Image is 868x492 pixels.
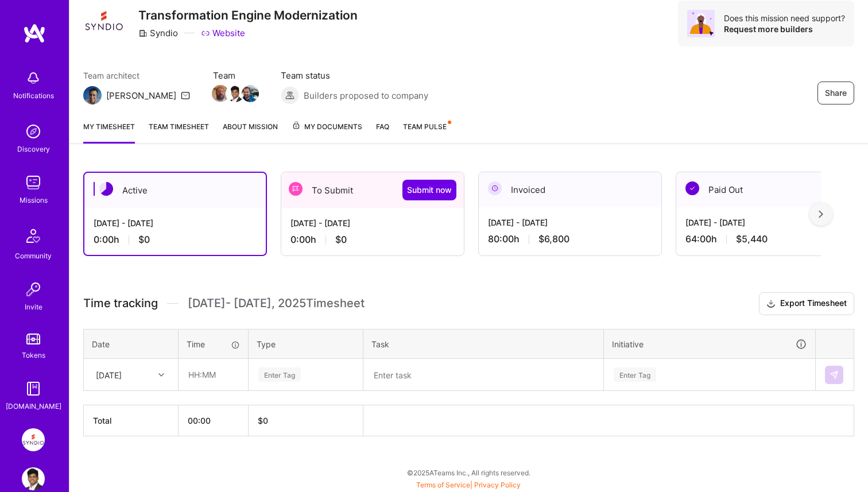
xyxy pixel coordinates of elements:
[83,121,135,144] a: My timesheet
[724,13,845,24] div: Does this mission need support?
[403,121,450,144] a: Team Pulse
[407,184,452,196] span: Submit now
[83,296,158,311] span: Time tracking
[22,67,45,90] img: bell
[179,405,249,436] th: 00:00
[685,216,850,228] div: [DATE] - [DATE]
[83,69,190,82] span: Team architect
[289,182,303,196] img: To Submit
[258,416,268,425] span: $ 0
[69,458,868,487] div: © 2025 ATeams Inc., All rights reserved.
[292,121,362,133] span: My Documents
[402,180,456,200] button: Submit now
[258,366,301,383] div: Enter Tag
[84,173,266,208] div: Active
[766,298,776,310] i: icon Download
[22,467,45,490] img: User Avatar
[138,27,178,39] div: Syndio
[488,181,502,195] img: Invoiced
[83,86,102,104] img: Team Architect
[335,234,347,246] span: $0
[84,405,179,436] th: Total
[825,87,847,99] span: Share
[488,216,652,228] div: [DATE] - [DATE]
[479,172,661,207] div: Invoiced
[19,428,48,451] a: Syndio: Transformation Engine Modernization
[22,171,45,194] img: teamwork
[363,329,604,359] th: Task
[138,234,150,246] span: $0
[22,278,45,301] img: Invite
[106,90,176,102] div: [PERSON_NAME]
[23,23,46,44] img: logo
[817,82,854,104] button: Share
[292,121,362,144] a: My Documents
[819,210,823,218] img: right
[376,121,389,144] a: FAQ
[158,372,164,378] i: icon Chevron
[612,338,807,351] div: Initiative
[212,85,229,102] img: Team Member Avatar
[685,233,850,245] div: 64:00 h
[138,8,358,22] h3: Transformation Engine Modernization
[25,301,42,313] div: Invite
[15,250,52,262] div: Community
[304,90,428,102] span: Builders proposed to company
[614,366,656,383] div: Enter Tag
[26,334,40,344] img: tokens
[249,329,363,359] th: Type
[281,69,428,82] span: Team status
[22,120,45,143] img: discovery
[290,234,455,246] div: 0:00 h
[94,234,257,246] div: 0:00 h
[6,400,61,412] div: [DOMAIN_NAME]
[84,329,179,359] th: Date
[281,172,464,208] div: To Submit
[228,84,243,103] a: Team Member Avatar
[22,377,45,400] img: guide book
[181,91,190,100] i: icon Mail
[687,10,715,37] img: Avatar
[22,349,45,361] div: Tokens
[736,233,768,245] span: $5,440
[242,85,259,102] img: Team Member Avatar
[13,90,54,102] div: Notifications
[20,222,47,250] img: Community
[223,121,278,144] a: About Mission
[149,121,209,144] a: Team timesheet
[676,172,859,207] div: Paid Out
[416,481,521,489] span: |
[213,84,228,103] a: Team Member Avatar
[138,29,148,38] i: icon CompanyGray
[474,481,521,489] a: Privacy Policy
[19,467,48,490] a: User Avatar
[290,217,455,229] div: [DATE] - [DATE]
[227,85,244,102] img: Team Member Avatar
[830,370,839,379] img: Submit
[17,143,50,155] div: Discovery
[243,84,258,103] a: Team Member Avatar
[213,69,258,82] span: Team
[685,181,699,195] img: Paid Out
[416,481,470,489] a: Terms of Service
[724,24,845,34] div: Request more builders
[99,182,113,196] img: Active
[83,1,125,42] img: Company Logo
[96,369,122,381] div: [DATE]
[179,359,247,390] input: HH:MM
[281,86,299,104] img: Builders proposed to company
[403,122,447,131] span: Team Pulse
[538,233,569,245] span: $6,800
[22,428,45,451] img: Syndio: Transformation Engine Modernization
[188,296,365,311] span: [DATE] - [DATE] , 2025 Timesheet
[201,27,245,39] a: Website
[94,217,257,229] div: [DATE] - [DATE]
[759,292,854,315] button: Export Timesheet
[488,233,652,245] div: 80:00 h
[187,338,240,350] div: Time
[20,194,48,206] div: Missions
